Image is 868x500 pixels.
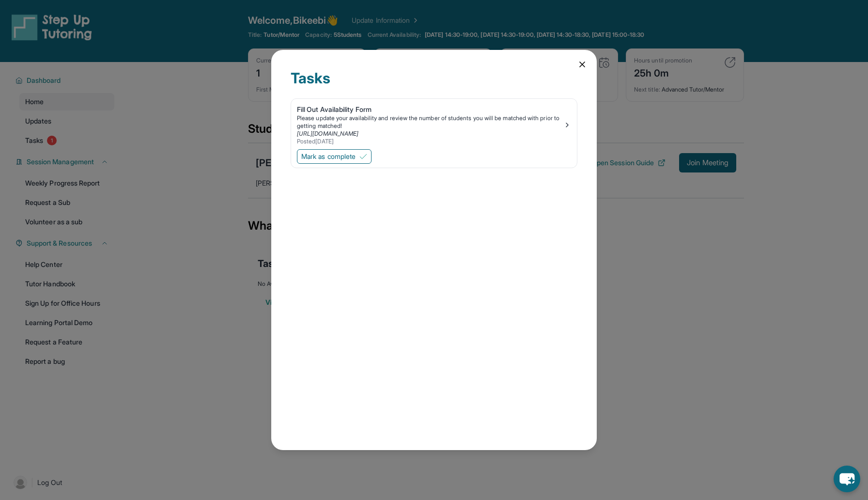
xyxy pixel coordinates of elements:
img: Mark as complete [359,153,367,160]
div: Please update your availability and review the number of students you will be matched with prior ... [297,114,563,130]
a: Fill Out Availability FormPlease update your availability and review the number of students you w... [291,99,577,147]
span: Mark as complete [301,152,356,161]
div: Fill Out Availability Form [297,105,563,114]
button: Mark as complete [297,149,372,164]
div: Tasks [291,69,577,98]
a: [URL][DOMAIN_NAME] [297,130,358,137]
button: chat-button [834,466,860,492]
div: Posted [DATE] [297,138,563,145]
